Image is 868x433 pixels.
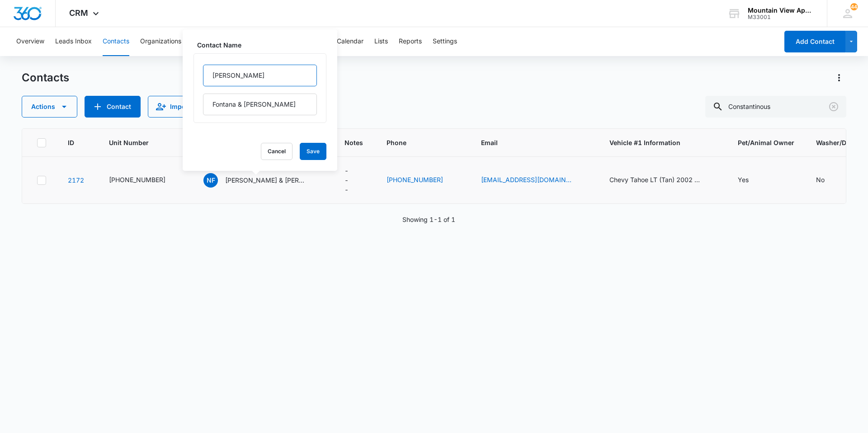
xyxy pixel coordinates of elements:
button: Add Contact [784,31,845,52]
div: Unit Number - 545-1809-308 - Select to Edit Field [109,175,182,186]
button: Calendar [337,27,363,56]
button: Reports [399,27,422,56]
div: account name [748,7,814,14]
span: ID [68,138,74,147]
button: Organizations [140,27,181,56]
div: notifications count [850,3,858,10]
span: Phone [387,138,446,147]
div: Contact Name - Naomi Fontana & Naseia Constantinous - Select to Edit Field [203,173,323,188]
input: Search Contacts [705,96,846,118]
span: Email [481,138,575,147]
p: Showing 1-1 of 1 [402,215,455,224]
button: Leads Inbox [55,27,92,56]
button: Actions [22,96,77,118]
div: Chevy Tahoe LT (Tan) 2002 AUV-VA3 [609,175,700,184]
button: History [192,27,213,56]
div: account id [748,14,814,20]
button: Rent Offerings [224,27,266,56]
button: Cancel [261,143,292,160]
button: Add Contact [85,96,141,118]
div: Notes - - Select to Edit Field [344,166,365,194]
div: Pet/Animal Owner - Yes - Select to Edit Field [738,175,765,186]
a: [PHONE_NUMBER] [387,175,443,184]
label: Contact Name [197,40,330,50]
div: Email - naomifontana7@gmail.com - Select to Edit Field [481,175,588,186]
p: [PERSON_NAME] & [PERSON_NAME] [225,175,307,185]
button: Clear [826,99,841,114]
div: Yes [738,175,749,184]
div: No [816,175,825,184]
div: [PHONE_NUMBER] [109,175,165,184]
a: Navigate to contact details page for Naomi Fontana & Naseia Constantinous [68,176,84,184]
button: Overview [16,27,44,56]
button: Leases [277,27,298,56]
span: 44 [850,3,858,10]
a: [EMAIL_ADDRESS][DOMAIN_NAME] [481,175,571,184]
div: --- [344,166,349,194]
button: Contacts [103,27,129,56]
button: Save [300,143,326,160]
span: Notes [344,138,365,147]
div: Vehicle #1 Information - Chevy Tahoe LT (Tan) 2002 AUV-VA3 - Select to Edit Field [609,175,716,186]
div: Phone - (970) 814-8157 - Select to Edit Field [387,175,459,186]
span: CRM [69,8,88,18]
span: Vehicle #1 Information [609,138,716,147]
button: Import Contacts [148,96,230,118]
button: Lists [374,27,388,56]
button: Actions [832,71,846,85]
span: Unit Number [109,138,182,147]
input: First Name [203,65,317,86]
div: Washer/Dryer Renter - No - Select to Edit Field [816,175,841,186]
input: Last Name [203,94,317,115]
button: Settings [433,27,457,56]
span: Pet/Animal Owner [738,138,794,147]
span: NF [203,173,218,188]
h1: Contacts [22,71,69,85]
button: Tasks [309,27,326,56]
